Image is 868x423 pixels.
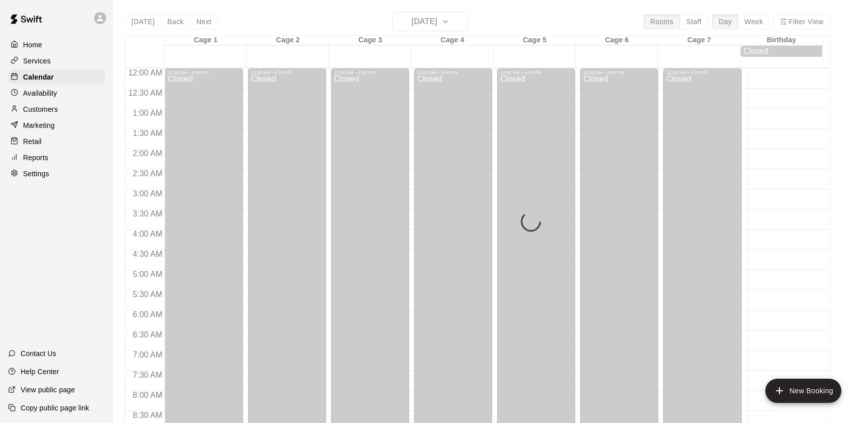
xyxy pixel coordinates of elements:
p: Customers [23,104,58,114]
p: Marketing [23,120,55,130]
span: 3:00 AM [130,189,165,198]
span: 7:30 AM [130,371,165,379]
a: Availability [8,86,105,101]
div: 12:00 AM – 4:00 PM [334,70,406,75]
span: 2:00 AM [130,149,165,158]
div: 12:00 AM – 4:00 PM [583,70,655,75]
div: Birthday [740,36,822,45]
span: 4:00 AM [130,230,165,238]
a: Calendar [8,69,105,85]
p: Home [23,40,42,50]
span: 1:30 AM [130,129,165,137]
div: Cage 2 [247,36,329,45]
p: Availability [23,88,57,98]
span: 8:30 AM [130,411,165,419]
span: 7:00 AM [130,350,165,359]
a: Settings [8,166,105,181]
div: 12:00 AM – 4:00 PM [666,70,738,75]
p: View public page [21,385,75,395]
div: 12:00 AM – 4:00 PM [417,70,489,75]
p: Settings [23,169,49,179]
div: 12:00 AM – 4:00 PM [251,70,323,75]
span: 5:00 AM [130,270,165,278]
span: 8:00 AM [130,391,165,399]
button: add [765,379,841,403]
a: Retail [8,134,105,149]
div: Cage 4 [411,36,493,45]
div: 12:00 AM – 4:00 PM [168,70,240,75]
span: 12:30 AM [126,89,165,97]
div: Cage 6 [576,36,658,45]
span: 1:00 AM [130,109,165,117]
p: Copy public page link [21,403,89,413]
p: Calendar [23,72,54,82]
div: Cage 3 [329,36,411,45]
div: Cage 5 [494,36,576,45]
div: Cage 1 [165,36,247,45]
span: 6:30 AM [130,330,165,339]
span: 6:00 AM [130,310,165,319]
div: 12:00 AM – 4:00 PM [500,70,572,75]
a: Reports [8,150,105,165]
a: Marketing [8,118,105,133]
a: Home [8,37,105,52]
span: 3:30 AM [130,209,165,218]
p: Retail [23,136,42,147]
p: Reports [23,153,48,163]
a: Services [8,53,105,68]
span: 2:30 AM [130,169,165,178]
p: Help Center [21,367,59,377]
div: Closed [743,47,819,56]
p: Contact Us [21,348,56,359]
p: Services [23,56,51,66]
div: Cage 7 [658,36,740,45]
a: Customers [8,102,105,117]
span: 5:30 AM [130,290,165,299]
span: 4:30 AM [130,250,165,258]
span: 12:00 AM [126,68,165,77]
